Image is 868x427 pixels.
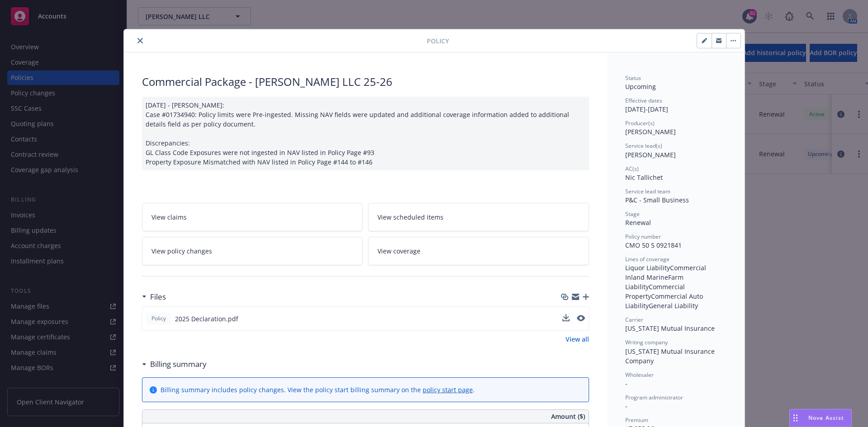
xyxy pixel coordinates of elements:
span: Producer(s) [625,119,655,127]
span: Farm Liability [625,273,685,291]
span: Policy number [625,233,661,240]
span: [US_STATE] Mutual Insurance Company [625,347,717,365]
span: Liquor Liability [625,263,670,272]
a: View claims [142,203,363,231]
span: View coverage [377,246,420,256]
div: Commercial Package - [PERSON_NAME] LLC 25-26 [142,74,589,89]
span: [US_STATE] Mutual Insurance [625,324,715,333]
span: Stage [625,210,640,218]
span: Program administrator [625,394,683,401]
button: preview file [577,315,585,321]
a: View scheduled items [368,203,589,231]
button: preview file [577,314,585,324]
span: Commercial Property [625,282,687,300]
span: Commercial Inland Marine [625,263,708,282]
div: [DATE] - [DATE] [625,97,726,114]
span: Policy [150,314,168,323]
span: Policy [427,36,449,46]
button: download file [562,314,570,321]
span: Lines of coverage [625,255,670,263]
button: download file [562,314,570,324]
span: Service lead(s) [625,142,662,150]
span: Service lead team [625,188,670,195]
button: close [135,35,146,46]
span: Nic Tallichet [625,173,663,182]
span: P&C - Small Business [625,196,689,204]
span: - [625,402,627,410]
span: View policy changes [151,246,212,256]
div: Billing summary [142,358,207,370]
h3: Files [150,291,166,303]
span: Nova Assist [808,414,844,422]
h3: Billing summary [150,358,207,370]
span: Status [625,74,641,82]
span: Wholesaler [625,371,654,379]
span: [PERSON_NAME] [625,127,676,136]
span: Premium [625,416,648,424]
div: Drag to move [790,409,801,427]
span: Amount ($) [551,412,585,421]
span: - [625,379,627,388]
a: View all [566,334,589,344]
span: Carrier [625,316,643,324]
span: Upcoming [625,82,656,91]
span: Effective dates [625,97,662,104]
button: Nova Assist [789,409,852,427]
a: View coverage [368,237,589,265]
span: View claims [151,212,187,222]
a: View policy changes [142,237,363,265]
span: CMO 50 5 0921841 [625,241,682,249]
span: General Liability [649,301,698,310]
span: AC(s) [625,165,639,173]
div: Files [142,291,166,303]
span: Renewal [625,218,651,227]
span: 2025 Declaration.pdf [175,314,238,324]
div: Billing summary includes policy changes. View the policy start billing summary on the . [160,385,475,394]
div: [DATE] - [PERSON_NAME]: Case #01734940: Policy limits were Pre-ingested. Missing NAV fields were ... [142,97,589,170]
span: Writing company [625,338,668,346]
span: [PERSON_NAME] [625,150,676,159]
span: Commercial Auto Liability [625,292,705,310]
span: View scheduled items [377,212,443,222]
a: policy start page [423,385,473,394]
